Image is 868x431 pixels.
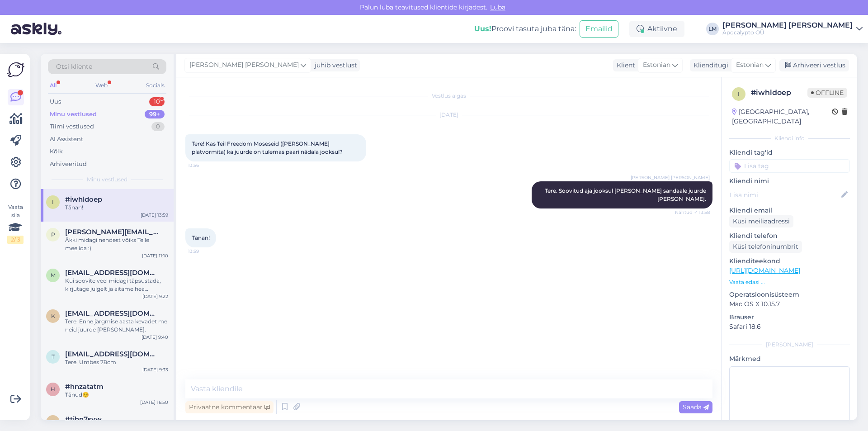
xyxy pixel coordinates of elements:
div: Äkki midagi nendest võiks Teile meelida :) [65,236,168,252]
div: [DATE] 16:50 [140,399,168,406]
div: Küsi telefoninumbrit [729,241,802,253]
a: [URL][DOMAIN_NAME] [729,266,800,275]
div: Socials [144,80,166,91]
div: AI Assistent [50,135,83,144]
span: Offline [807,88,847,98]
span: t [52,418,55,425]
span: tart.liis@gmail.com [65,350,159,358]
div: Uus [50,97,61,106]
span: Minu vestlused [87,175,127,184]
span: k [51,313,55,319]
div: All [48,80,58,91]
b: Uus! [474,24,491,33]
span: #iwhldoep [65,195,102,204]
span: Otsi kliente [56,62,92,71]
div: 2 / 3 [7,236,24,244]
div: 10 [149,97,165,106]
span: #tjhn7svw [65,415,102,423]
a: [PERSON_NAME] [PERSON_NAME]Apocalypto OÜ [722,22,863,36]
span: pirko.esko@gmail.com [65,228,159,236]
div: 0 [151,122,165,131]
div: Klienditugi [690,61,728,70]
div: Vestlus algas [185,92,712,100]
span: 13:59 [188,248,222,255]
span: [PERSON_NAME] [PERSON_NAME] [631,174,710,181]
span: Tere! Kas Teil Freedom Moseseid ([PERSON_NAME] platvormita) ka juurde on tulemas paari nädala joo... [192,140,343,155]
div: [DATE] 9:33 [142,366,168,373]
div: Klient [613,61,635,70]
div: Proovi tasuta juba täna: [474,24,576,34]
p: Brauser [729,313,850,322]
span: Estonian [736,60,764,70]
span: Estonian [643,60,670,70]
div: Kõik [50,147,63,156]
p: Kliendi nimi [729,176,850,186]
div: Arhiveeri vestlus [779,59,849,71]
p: Mac OS X 10.15.7 [729,299,850,309]
div: Kui soovite veel midagi täpsustada, kirjutage julgelt ja aitame hea meelega :) [65,277,168,293]
span: m [51,272,56,279]
p: Vaata edasi ... [729,278,850,286]
div: Tänud☺️ [65,391,168,399]
div: Kliendi info [729,134,850,142]
div: [PERSON_NAME] [729,341,850,349]
div: juhib vestlust [311,61,357,70]
div: [DATE] 11:10 [142,252,168,259]
span: t [52,353,55,360]
span: #hnzatatm [65,383,104,391]
span: Tere. Soovitud aja jooksul [PERSON_NAME] sandaale juurde [PERSON_NAME]. [545,187,708,202]
div: Arhiveeritud [50,160,87,169]
div: [DATE] 13:59 [141,212,168,218]
span: kristiina.koort@gmail.com [65,309,159,317]
div: Web [94,80,109,91]
div: [DATE] 9:22 [142,293,168,300]
span: 13:56 [188,162,222,169]
div: [DATE] [185,111,712,119]
p: Kliendi tag'id [729,148,850,157]
div: Küsi meiliaadressi [729,215,793,227]
div: 99+ [145,110,165,119]
div: Tiimi vestlused [50,122,94,131]
p: Klienditeekond [729,256,850,266]
div: Apocalypto OÜ [722,29,853,36]
div: Minu vestlused [50,110,97,119]
div: [DATE] 9:40 [142,334,168,341]
p: Märkmed [729,354,850,364]
input: Lisa nimi [730,190,840,200]
div: LM [706,23,719,35]
span: i [52,199,54,205]
p: Kliendi telefon [729,231,850,241]
span: Tänan! [192,234,210,241]
div: Privaatne kommentaar [185,401,274,413]
p: Kliendi email [729,206,850,215]
span: mk118629@gmail.com [65,269,159,277]
span: [PERSON_NAME] [PERSON_NAME] [189,60,299,70]
div: Aktiivne [629,21,684,37]
span: Saada [683,403,709,411]
div: [PERSON_NAME] [PERSON_NAME] [722,22,853,29]
span: p [51,231,55,238]
span: Luba [487,3,508,11]
p: Safari 18.6 [729,322,850,332]
span: i [738,90,740,97]
div: # iwhldoep [751,87,807,98]
div: Tere. Enne järgmise aasta kevadet me neid juurde [PERSON_NAME]. [65,317,168,334]
img: Askly Logo [7,61,24,78]
div: Vaata siia [7,203,24,244]
div: [GEOGRAPHIC_DATA], [GEOGRAPHIC_DATA] [732,107,832,126]
span: Nähtud ✓ 13:58 [675,209,710,216]
button: Emailid [580,20,618,38]
p: Operatsioonisüsteem [729,290,850,299]
div: Tänan! [65,204,168,212]
input: Lisa tag [729,159,850,173]
span: h [51,386,55,393]
div: Tere. Umbes 78cm [65,358,168,366]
